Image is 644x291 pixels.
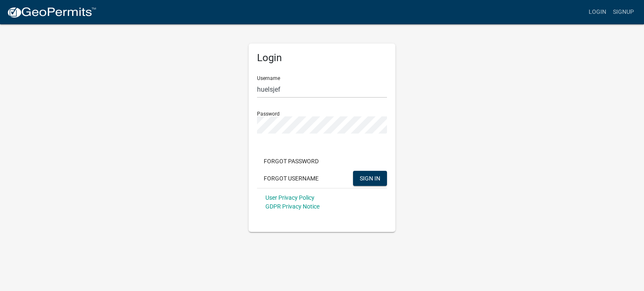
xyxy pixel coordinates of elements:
[353,171,387,186] button: SIGN IN
[257,154,325,169] button: Forgot Password
[257,52,387,64] h5: Login
[257,171,325,186] button: Forgot Username
[265,203,319,210] a: GDPR Privacy Notice
[585,4,610,20] a: Login
[265,194,314,201] a: User Privacy Policy
[360,175,380,181] span: SIGN IN
[610,4,637,20] a: Signup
